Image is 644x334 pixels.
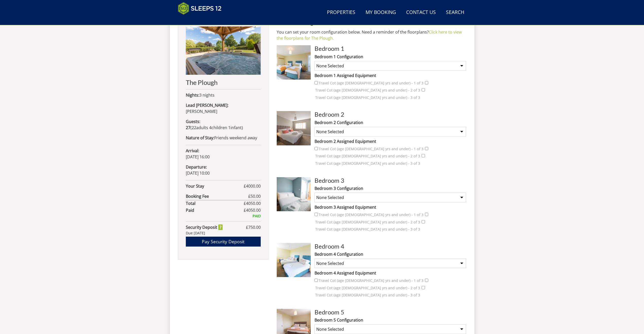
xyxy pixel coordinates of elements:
[186,79,261,86] h2: The Plough
[315,87,420,93] label: Travel Cot (age [DEMOGRAPHIC_DATA] yrs and under) - 2 of 3
[248,193,261,199] span: £
[315,72,466,79] label: Bedroom 1 Assigned Equipment
[246,201,261,206] span: 4050.00
[221,125,227,130] span: ren
[246,183,261,189] span: 4000.00
[186,125,190,130] strong: 27
[208,125,227,130] span: child
[206,125,208,130] span: s
[277,111,311,145] img: Room Image
[315,185,466,191] label: Bedroom 3 Configuration
[228,125,230,130] span: 1
[315,138,466,144] label: Bedroom 2 Assigned Equipment
[175,18,229,22] iframe: Customer reviews powered by Trustpilot
[186,224,223,230] strong: Security Deposit
[315,243,466,250] h3: Bedroom 4
[315,177,466,184] h3: Bedroom 3
[186,164,261,176] p: [DATE] 10:00
[251,193,261,199] span: 50.00
[186,148,261,160] p: [DATE] 16:00
[315,251,466,257] label: Bedroom 4 Configuration
[227,125,242,130] span: infant
[186,26,261,86] a: The Plough
[315,219,420,225] label: Travel Cot (age [DEMOGRAPHIC_DATA] yrs and under) - 2 of 3
[209,125,211,130] span: 4
[319,146,423,152] label: Travel Cot (age [DEMOGRAPHIC_DATA] yrs and under) - 1 of 3
[186,109,217,114] span: [PERSON_NAME]
[277,19,466,26] h2: Room Configuration
[186,183,244,189] strong: Your Stay
[315,204,466,210] label: Bedroom 3 Assigned Equipment
[186,164,207,170] strong: Departure:
[325,7,357,18] a: Properties
[186,92,199,98] strong: Nights:
[315,111,466,118] h3: Bedroom 2
[186,102,228,108] strong: Lead [PERSON_NAME]:
[186,200,244,206] strong: Total
[315,95,420,100] label: Travel Cot (age [DEMOGRAPHIC_DATA] yrs and under) - 3 of 3
[315,285,420,291] label: Travel Cot (age [DEMOGRAPHIC_DATA] yrs and under) - 2 of 3
[186,92,261,98] p: 3 nights
[186,135,214,141] strong: Nature of Stay:
[315,45,466,52] h3: Bedroom 1
[186,119,200,124] strong: Guests:
[186,230,261,236] div: Due [DATE]
[186,207,244,213] strong: Paid
[186,148,199,154] strong: Arrival:
[315,119,466,126] label: Bedroom 2 Configuration
[315,161,420,166] label: Travel Cot (age [DEMOGRAPHIC_DATA] yrs and under) - 3 of 3
[192,125,196,130] span: 22
[444,7,466,18] a: Search
[186,237,261,247] a: Pay Security Deposit
[315,54,466,60] label: Bedroom 1 Configuration
[315,226,420,232] label: Travel Cot (age [DEMOGRAPHIC_DATA] yrs and under) - 3 of 3
[186,193,248,199] strong: Booking Fee
[277,29,466,41] p: You can set your room configuration below. Need a reminder of the floorplans?
[186,135,261,141] p: Friends weekend away
[315,317,466,323] label: Bedroom 5 Configuration
[248,224,261,230] span: 750.00
[277,29,462,41] a: Click here to view the floorplans for The Plough.
[315,292,420,298] label: Travel Cot (age [DEMOGRAPHIC_DATA] yrs and under) - 3 of 3
[186,26,261,75] img: An image of 'The Plough'
[192,125,208,130] span: adult
[246,207,261,213] span: 4050.00
[186,125,243,130] span: ( )
[319,212,423,218] label: Travel Cot (age [DEMOGRAPHIC_DATA] yrs and under) - 1 of 3
[246,224,261,230] span: £
[315,153,420,159] label: Travel Cot (age [DEMOGRAPHIC_DATA] yrs and under) - 2 of 3
[319,278,423,283] label: Travel Cot (age [DEMOGRAPHIC_DATA] yrs and under) - 1 of 3
[364,7,398,18] a: My Booking
[315,270,466,276] label: Bedroom 4 Assigned Equipment
[319,80,423,86] label: Travel Cot (age [DEMOGRAPHIC_DATA] yrs and under) - 1 of 3
[277,45,311,79] img: Room Image
[404,7,438,18] a: Contact Us
[244,183,261,189] span: £
[178,2,222,15] img: Sleeps 12
[244,207,261,213] span: £
[277,243,311,277] img: Room Image
[277,177,311,211] img: Room Image
[186,213,261,219] div: PAID
[315,309,466,315] h3: Bedroom 5
[244,200,261,206] span: £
